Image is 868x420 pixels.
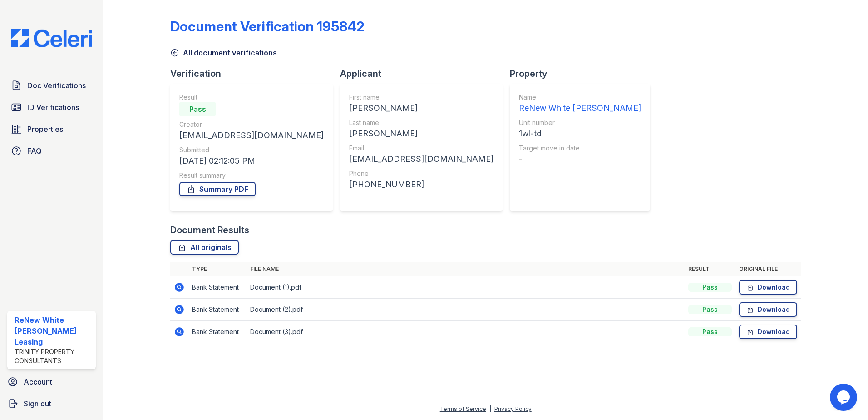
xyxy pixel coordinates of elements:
span: Account [24,376,52,387]
div: Result summary [179,171,324,180]
div: Result [179,93,324,102]
a: Download [739,280,797,295]
div: Applicant [340,67,510,80]
div: [PERSON_NAME] [349,102,493,115]
a: Name ReNew White [PERSON_NAME] [519,93,641,115]
span: ID Verifications [27,102,79,113]
div: Pass [179,102,216,116]
div: Last name [349,118,493,127]
a: Account [4,373,99,391]
th: Original file [735,262,801,276]
div: Creator [179,120,324,129]
span: Doc Verifications [27,80,86,91]
div: Target move in date [519,144,641,153]
div: Document Verification 195842 [170,18,365,35]
a: Privacy Policy [494,405,532,412]
td: Bank Statement [188,299,247,321]
a: Download [739,302,797,317]
div: First name [349,93,493,102]
div: [DATE] 02:12:05 PM [179,155,324,167]
th: Result [685,262,735,276]
a: All document verifications [170,47,277,58]
div: [EMAIL_ADDRESS][DOMAIN_NAME] [179,129,324,142]
div: Document Results [170,224,249,236]
div: 1wl-td [519,127,641,140]
th: Type [188,262,247,276]
div: | [489,405,491,412]
div: Pass [688,327,732,336]
a: Properties [7,120,96,138]
a: All originals [170,240,239,255]
span: FAQ [27,145,42,156]
td: Document (3).pdf [247,321,685,343]
td: Bank Statement [188,321,247,343]
div: Property [510,67,657,80]
div: [PHONE_NUMBER] [349,178,493,191]
a: Download [739,325,797,339]
div: Trinity Property Consultants [15,347,92,365]
a: Doc Verifications [7,76,96,95]
div: Email [349,144,493,153]
a: Summary PDF [179,182,256,196]
td: Bank Statement [188,276,247,299]
a: Sign out [4,395,99,413]
a: ID Verifications [7,98,96,116]
div: [PERSON_NAME] [349,127,493,140]
th: File name [247,262,685,276]
div: Name [519,93,641,102]
div: - [519,153,641,165]
span: Properties [27,124,63,135]
div: ReNew White [PERSON_NAME] Leasing [15,315,92,347]
div: Unit number [519,118,641,127]
div: Verification [170,67,340,80]
div: Submitted [179,145,324,155]
td: Document (1).pdf [247,276,685,299]
a: FAQ [7,142,96,160]
a: Terms of Service [440,405,486,412]
div: ReNew White [PERSON_NAME] [519,102,641,115]
iframe: chat widget [830,384,859,411]
img: CE_Logo_Blue-a8612792a0a2168367f1c8372b55b34899dd931a85d93a1a3d3e32e68fde9ad4.png [4,29,99,47]
span: Sign out [24,398,51,409]
div: Pass [688,283,732,292]
div: Phone [349,169,493,178]
td: Document (2).pdf [247,299,685,321]
div: [EMAIL_ADDRESS][DOMAIN_NAME] [349,153,493,165]
div: Pass [688,305,732,314]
